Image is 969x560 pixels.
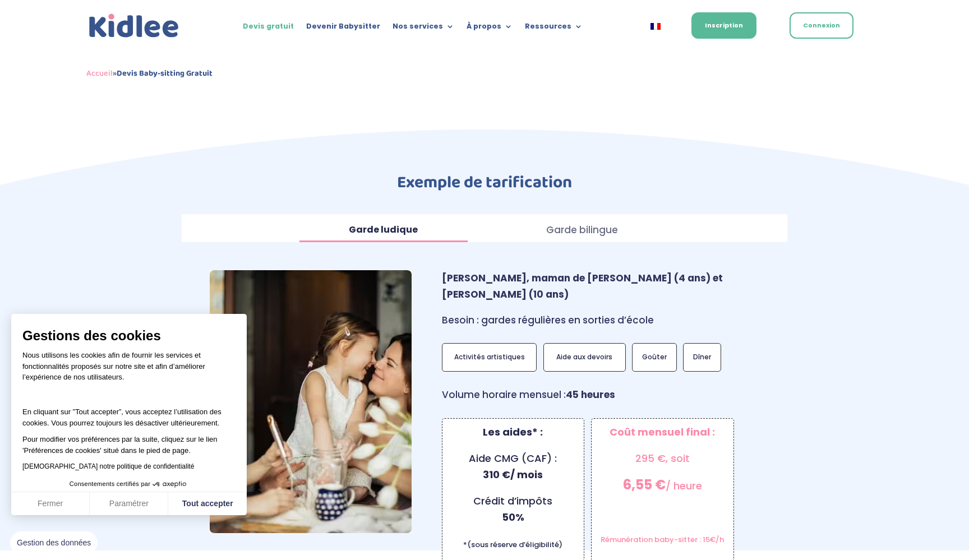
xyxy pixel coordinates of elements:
a: À propos [467,22,513,35]
h2: Exemple de tarification [182,174,787,197]
strong: Les aides* : [483,425,543,439]
p: Activités artistiques [448,349,531,365]
a: Kidlee Logo [86,11,182,41]
button: Fermer [11,492,90,516]
strong: Garde ludique [349,223,418,236]
img: logo_kidlee_bleu [86,11,182,41]
span: » [86,67,213,80]
span: Gestions des cookies [22,327,236,344]
span: Gestion des données [17,538,91,548]
a: Nos services [393,22,454,35]
strong: Coût mensuel final : [610,425,715,439]
strong: 50% [502,510,524,524]
a: Connexion [790,12,853,39]
strong: [PERSON_NAME], maman de [PERSON_NAME] (4 ans) et [PERSON_NAME] (10 ans) [442,271,723,301]
a: Ressources [525,22,583,35]
p: / heure [597,477,728,505]
p: Volume horaire mensuel : [442,387,759,403]
p: Garde bilingue [498,222,666,238]
button: Consentements certifiés par [64,477,194,492]
svg: Axeptio [153,468,186,501]
strong: 310 €/ mois [483,468,543,482]
a: Devenir Babysitter [306,22,380,35]
span: Consentements certifiés par [70,481,150,487]
button: Fermer le widget sans consentement [10,531,98,555]
strong: Devis Baby-sitting Gratuit [117,67,213,80]
a: Inscription [691,12,756,39]
p: Goûter [638,349,670,365]
p: Crédit d’impôts [448,493,579,536]
strong: 6,55 € [623,475,666,494]
a: Accueil [86,67,113,80]
p: Besoin : gardes régulières en sorties d’école [442,312,759,328]
img: Français [650,23,661,30]
button: Tout accepter [168,492,247,516]
p: Nous utilisons les cookies afin de fournir les services et fonctionnalités proposés sur notre sit... [22,350,236,390]
a: Devis gratuit [243,22,294,35]
span: *(sous réserve d’éligibilité) [463,539,562,550]
p: Pour modifier vos préférences par la suite, cliquez sur le lien 'Préférences de cookies' situé da... [22,434,236,456]
p: En cliquant sur ”Tout accepter”, vous acceptez l’utilisation des cookies. Vous pourrez toujours l... [22,396,236,429]
p: Aide CMG (CAF) : [448,451,579,493]
p: Dîner [689,349,715,365]
p: Aide aux devoirs [550,349,620,365]
picture: devis 2 [210,523,412,536]
button: Paramétrer [90,492,168,516]
span: Rémunération baby-sitter : 15€/h [601,534,724,545]
p: 295 €, soit [597,451,728,477]
a: [DEMOGRAPHIC_DATA] notre politique de confidentialité [22,462,194,470]
strong: 45 heures [566,388,615,401]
